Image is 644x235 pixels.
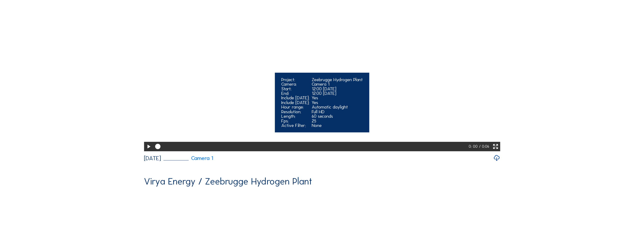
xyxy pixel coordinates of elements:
[281,109,309,114] div: Resolution:
[312,77,363,82] div: Zeebrugge Hydrogen Plant
[312,109,363,114] div: Full HD
[312,123,363,128] div: None
[312,105,363,109] div: Automatic daylight
[312,100,363,105] div: Yes
[479,142,489,151] div: / 0:06
[312,96,363,100] div: Yes
[312,87,363,91] div: 12:00 [DATE]
[312,82,363,86] div: Camera 1
[281,96,309,100] div: Include [DATE]:
[164,155,213,161] a: Camera 1
[312,114,363,118] div: 60 seconds
[281,119,309,123] div: Fps:
[281,87,309,91] div: Start:
[281,123,309,128] div: Active Filter:
[281,82,309,86] div: Camera:
[144,177,312,186] div: Virya Energy / Zeebrugge Hydrogen Plant
[281,91,309,96] div: End:
[281,105,309,109] div: Hour range:
[312,91,363,96] div: 12:00 [DATE]
[281,114,309,118] div: Length:
[312,119,363,123] div: 25
[281,77,309,82] div: Project:
[144,155,161,161] div: [DATE]
[469,142,479,151] div: 0: 00
[281,100,309,105] div: Include [DATE]:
